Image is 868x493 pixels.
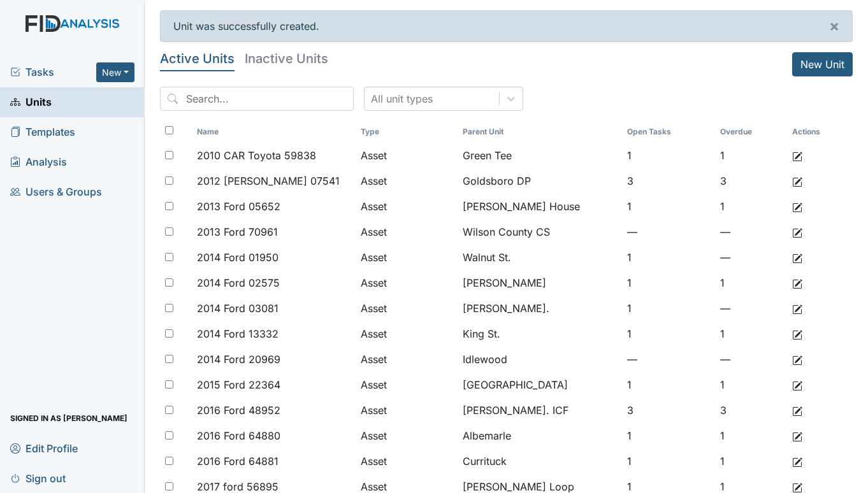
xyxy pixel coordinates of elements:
[715,321,787,347] td: 1
[356,448,458,474] td: Asset
[458,194,622,219] td: [PERSON_NAME] House
[715,245,787,270] td: —
[816,11,852,41] button: ×
[715,347,787,372] td: —
[245,52,328,65] h5: Inactive Units
[458,296,622,321] td: [PERSON_NAME].
[458,245,622,270] td: Walnut St.
[715,397,787,423] td: 3
[356,372,458,397] td: Asset
[622,143,715,168] td: 1
[458,121,622,143] th: Toggle SortBy
[356,245,458,270] td: Asset
[356,121,458,143] th: Toggle SortBy
[829,17,839,35] span: ×
[622,296,715,321] td: 1
[458,219,622,245] td: Wilson County CS
[458,270,622,296] td: [PERSON_NAME]
[458,372,622,397] td: [GEOGRAPHIC_DATA]
[622,245,715,270] td: 1
[160,10,853,42] div: Unit was successfully created.
[356,143,458,168] td: Asset
[160,52,235,65] h5: Active Units
[715,194,787,219] td: 1
[197,275,280,290] span: 2014 Ford 02575
[165,126,173,134] input: Toggle All Rows Selected
[715,423,787,448] td: 1
[622,423,715,448] td: 1
[197,224,278,239] span: 2013 Ford 70961
[197,301,278,316] span: 2014 Ford 03081
[622,448,715,474] td: 1
[10,468,66,488] span: Sign out
[622,194,715,219] td: 1
[197,148,316,163] span: 2010 CAR Toyota 59838
[197,428,280,443] span: 2016 Ford 64880
[10,152,67,172] span: Analysis
[458,168,622,194] td: Goldsboro DP
[356,397,458,423] td: Asset
[10,438,78,458] span: Edit Profile
[197,454,278,469] span: 2016 Ford 64881
[197,326,278,341] span: 2014 Ford 13332
[458,143,622,168] td: Green Tee
[10,408,127,428] span: Signed in as [PERSON_NAME]
[197,403,280,418] span: 2016 Ford 48952
[356,219,458,245] td: Asset
[197,250,278,265] span: 2014 Ford 01950
[622,347,715,372] td: —
[10,64,96,80] a: Tasks
[160,87,354,111] input: Search...
[622,321,715,347] td: 1
[715,168,787,194] td: 3
[458,423,622,448] td: Albemarle
[10,92,52,112] span: Units
[787,121,851,143] th: Actions
[715,143,787,168] td: 1
[458,321,622,347] td: King St.
[622,168,715,194] td: 3
[197,377,280,392] span: 2015 Ford 22364
[715,372,787,397] td: 1
[10,182,102,202] span: Users & Groups
[622,397,715,423] td: 3
[356,270,458,296] td: Asset
[10,122,75,142] span: Templates
[458,448,622,474] td: Currituck
[715,121,787,143] th: Toggle SortBy
[197,352,280,367] span: 2014 Ford 20969
[356,321,458,347] td: Asset
[356,347,458,372] td: Asset
[622,121,715,143] th: Toggle SortBy
[371,91,433,106] div: All unit types
[715,448,787,474] td: 1
[192,121,356,143] th: Toggle SortBy
[458,397,622,423] td: [PERSON_NAME]. ICF
[458,347,622,372] td: Idlewood
[356,423,458,448] td: Asset
[197,199,280,214] span: 2013 Ford 05652
[356,296,458,321] td: Asset
[356,168,458,194] td: Asset
[622,270,715,296] td: 1
[197,173,340,189] span: 2012 [PERSON_NAME] 07541
[622,372,715,397] td: 1
[622,219,715,245] td: —
[356,194,458,219] td: Asset
[792,52,853,76] a: New Unit
[96,62,134,82] button: New
[715,219,787,245] td: —
[715,296,787,321] td: —
[715,270,787,296] td: 1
